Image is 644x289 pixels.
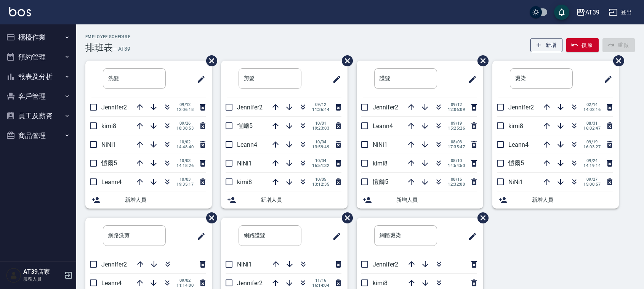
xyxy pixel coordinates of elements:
span: 10/01 [312,121,329,126]
span: 新增人員 [261,196,341,204]
div: 新增人員 [85,191,212,209]
span: 18:38:53 [176,126,194,131]
span: 09/24 [583,158,601,163]
div: AT39 [585,8,599,17]
span: 刪除班表 [336,207,354,229]
span: 10/03 [176,177,194,182]
span: Leann4 [101,178,122,186]
span: kimi8 [237,178,252,186]
span: 09/12 [312,102,329,107]
span: 愷爾5 [101,159,117,167]
h2: Employee Schedule [85,34,131,39]
span: 愷爾5 [373,178,388,185]
button: AT39 [573,5,602,20]
span: 16:14:04 [312,283,329,288]
img: Logo [9,7,31,16]
span: Jennifer2 [237,104,263,111]
h3: 排班表 [85,42,113,53]
span: 修改班表的標題 [328,227,341,246]
span: 修改班表的標題 [463,70,477,88]
span: 12:32:00 [448,182,465,187]
span: 新增人員 [125,196,206,204]
span: 14:02:16 [583,107,601,112]
span: 09/12 [176,102,194,107]
span: 09/19 [448,121,465,126]
button: 櫃檯作業 [3,27,73,47]
span: 13:59:49 [312,144,329,149]
span: 15:00:57 [583,182,601,187]
span: Leann4 [237,141,257,148]
span: Jennifer2 [508,104,534,111]
span: 08/31 [583,121,601,126]
span: 13:12:35 [312,182,329,187]
span: Jennifer2 [101,261,127,268]
span: 刪除班表 [336,50,354,72]
button: 新增 [530,38,563,52]
span: 08/10 [448,158,465,163]
span: 14:54:50 [448,163,465,168]
input: 排版標題 [103,68,166,89]
span: NiNi1 [101,141,116,148]
span: 14:19:14 [583,163,601,168]
span: 愷爾5 [237,122,253,129]
span: 修改班表的標題 [463,227,477,246]
span: Leann4 [508,141,529,148]
span: kimi8 [508,122,523,130]
span: 09/26 [176,121,194,126]
p: 服務人員 [23,276,62,283]
button: 復原 [566,38,599,52]
span: 17:35:47 [448,144,465,149]
input: 排版標題 [239,225,301,246]
input: 排版標題 [510,68,573,89]
span: 09/27 [583,177,601,182]
span: NiNi1 [237,160,252,167]
div: 新增人員 [357,191,483,209]
span: 10/02 [176,140,194,144]
input: 排版標題 [103,225,166,246]
span: 修改班表的標題 [192,227,206,246]
button: 客戶管理 [3,87,73,106]
span: 刪除班表 [472,207,490,229]
input: 排版標題 [374,225,437,246]
span: Leann4 [101,279,122,287]
span: 09/12 [448,102,465,107]
span: kimi8 [373,279,388,287]
span: kimi8 [101,122,116,130]
button: 員工及薪資 [3,106,73,126]
input: 排版標題 [239,68,301,89]
span: NiNi1 [508,178,523,186]
span: Jennifer2 [237,279,263,287]
h5: AT39店家 [23,268,62,276]
span: 修改班表的標題 [192,70,206,88]
span: 修改班表的標題 [328,70,341,88]
span: 14:48:40 [176,144,194,149]
span: 14:18:26 [176,163,194,168]
span: 19:23:03 [312,126,329,131]
span: 16:02:47 [583,126,601,131]
span: 16:51:32 [312,163,329,168]
span: 12:06:18 [176,107,194,112]
span: NiNi1 [373,141,388,148]
input: 排版標題 [374,68,437,89]
span: 08/15 [448,177,465,182]
span: 10/04 [312,158,329,163]
button: 商品管理 [3,126,73,146]
span: 12:06:09 [448,107,465,112]
span: 16:03:27 [583,144,601,149]
span: 02/14 [583,102,601,107]
span: 刪除班表 [200,50,218,72]
span: kimi8 [373,160,388,167]
span: 新增人員 [396,196,477,204]
span: Jennifer2 [373,261,398,268]
span: 刪除班表 [607,50,625,72]
h6: — AT39 [113,45,130,53]
span: 09/19 [583,140,601,144]
span: 刪除班表 [472,50,490,72]
div: 新增人員 [492,191,619,209]
span: 09/02 [176,278,194,283]
span: 10/03 [176,158,194,163]
img: Person [6,268,21,283]
span: Leann4 [373,122,393,130]
span: 08/03 [448,140,465,144]
span: NiNi1 [237,261,252,268]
